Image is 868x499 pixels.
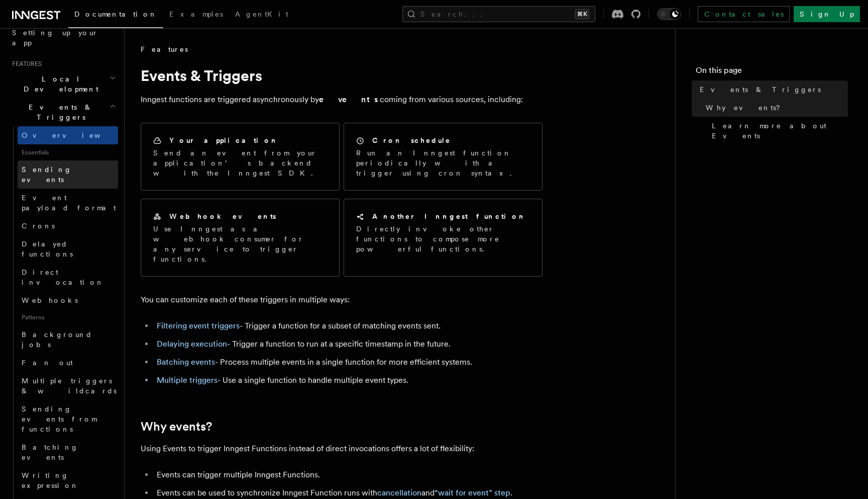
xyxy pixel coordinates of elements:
[22,359,73,367] span: Fan out
[154,355,542,369] li: - Process multiple events in a single function for more efficient systems.
[319,95,380,104] strong: events
[68,3,163,28] a: Documentation
[22,240,73,258] span: Delayed functions
[154,468,542,482] li: Events can trigger multiple Inngest Functions.
[163,3,229,27] a: Examples
[157,321,240,330] a: Filtering event triggers
[712,121,848,141] span: Learn more about Events
[344,199,542,277] a: Another Inngest functionDirectly invoke other functions to compose more powerful functions.
[18,160,118,189] a: Sending events
[8,60,42,68] span: Features
[22,443,78,461] span: Batching events
[18,144,118,160] span: Essentials
[696,64,848,80] h4: On this page
[154,373,542,387] li: - Use a single function to handle multiple event types.
[141,199,340,277] a: Webhook eventsUse Inngest as a webhook consumer for any service to trigger functions.
[18,466,118,494] a: Writing expression
[402,6,595,22] button: Search...⌘K
[22,471,79,489] span: Writing expression
[18,438,118,466] a: Batching events
[235,10,288,18] span: AgentKit
[8,70,118,98] button: Local Development
[575,9,589,19] kbd: ⌘K
[141,93,542,107] p: Inngest functions are triggered asynchronously by coming from various sources, including:
[22,222,55,230] span: Crons
[8,24,118,52] a: Setting up your app
[18,291,118,309] a: Webhooks
[22,268,104,286] span: Direct invocation
[22,296,78,304] span: Webhooks
[372,135,451,145] h2: Cron schedule
[74,10,157,18] span: Documentation
[435,488,510,497] a: “wait for event” step
[141,442,542,456] p: Using Events to trigger Inngest Functions instead of direct invocations offers a lot of flexibility:
[18,189,118,217] a: Event payload format
[356,148,530,178] p: Run an Inngest function periodically with a trigger using cron syntax.
[229,3,294,27] a: AgentKit
[22,405,96,433] span: Sending events from functions
[18,325,118,354] a: Background jobs
[169,211,276,221] h2: Webhook events
[8,74,110,94] span: Local Development
[141,293,542,307] p: You can customize each of these triggers in multiple ways:
[157,357,215,367] a: Batching events
[141,420,212,434] a: Why events?
[706,103,787,113] span: Why events?
[344,123,542,191] a: Cron scheduleRun an Inngest function periodically with a trigger using cron syntax.
[154,337,542,351] li: - Trigger a function to run at a specific timestamp in the future.
[18,354,118,372] a: Fan out
[698,6,790,22] a: Contact sales
[708,117,848,145] a: Learn more about Events
[794,6,860,22] a: Sign Up
[22,165,72,184] span: Sending events
[153,148,327,178] p: Send an event from your application’s backend with the Inngest SDK.
[153,224,327,264] p: Use Inngest as a webhook consumer for any service to trigger functions.
[22,131,125,139] span: Overview
[18,217,118,235] a: Crons
[12,29,98,47] span: Setting up your app
[18,126,118,144] a: Overview
[141,123,340,191] a: Your applicationSend an event from your application’s backend with the Inngest SDK.
[18,235,118,263] a: Delayed functions
[141,44,188,54] span: Features
[372,211,526,221] h2: Another Inngest function
[169,10,223,18] span: Examples
[377,488,421,497] a: cancellation
[157,339,227,349] a: Delaying execution
[169,135,278,145] h2: Your application
[18,263,118,291] a: Direct invocation
[8,102,110,122] span: Events & Triggers
[696,80,848,99] a: Events & Triggers
[18,372,118,400] a: Multiple triggers & wildcards
[8,98,118,126] button: Events & Triggers
[22,377,117,395] span: Multiple triggers & wildcards
[157,375,218,385] a: Multiple triggers
[18,400,118,438] a: Sending events from functions
[22,194,116,212] span: Event payload format
[700,85,821,95] span: Events & Triggers
[154,319,542,333] li: - Trigger a function for a subset of matching events sent.
[702,99,848,117] a: Why events?
[141,66,542,85] h1: Events & Triggers
[22,330,92,349] span: Background jobs
[356,224,530,254] p: Directly invoke other functions to compose more powerful functions.
[18,309,118,325] span: Patterns
[657,8,681,20] button: Toggle dark mode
